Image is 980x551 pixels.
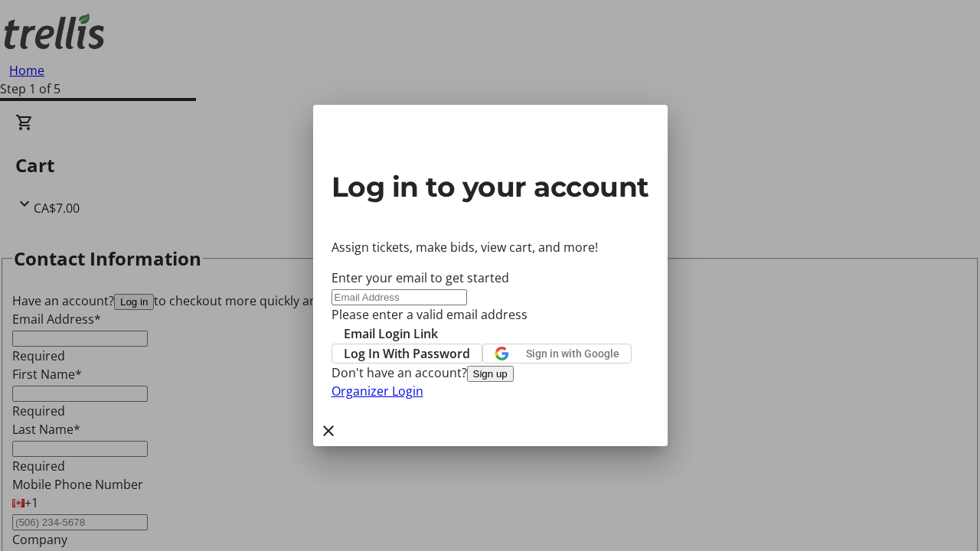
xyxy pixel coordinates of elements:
span: Sign in with Google [526,347,619,360]
button: Close [313,416,344,446]
a: Organizer Login [332,383,423,399]
button: Sign up [467,366,514,382]
h2: Log in to your account [332,166,649,207]
input: Email Address [332,289,467,305]
tr-error: Please enter a valid email address [332,305,649,324]
div: Don't have an account? [332,364,649,382]
button: Log In With Password [332,344,482,364]
label: Enter your email to get started [332,269,509,286]
span: Email Login Link [344,324,438,343]
span: Log In With Password [344,344,470,363]
p: Assign tickets, make bids, view cart, and more! [332,238,649,256]
button: Email Login Link [332,324,450,343]
button: Sign in with Google [482,344,632,364]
